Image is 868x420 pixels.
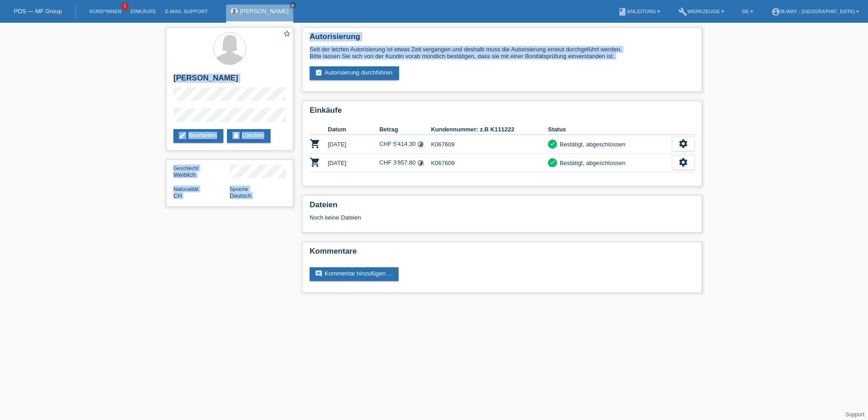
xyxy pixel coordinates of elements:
i: POSP00024754 [310,157,321,168]
i: edit [179,132,186,139]
th: Datum [328,124,380,135]
a: Einkäufe [126,9,160,14]
div: Weiblich [173,165,230,178]
a: close [290,2,296,9]
span: 1 [121,2,128,10]
span: Schweiz [173,192,182,199]
h2: Kommentare [310,247,695,260]
i: check [549,159,556,165]
h2: [PERSON_NAME] [173,74,286,87]
a: buildWerkzeuge ▾ [674,9,729,14]
i: Fixe Raten (24 Raten) [417,141,424,148]
a: DE ▾ [738,9,758,14]
i: delete [232,132,240,139]
td: K067609 [431,154,548,172]
div: Seit der letzten Autorisierung ist etwas Zeit vergangen und deshalb muss die Autorisierung erneut... [310,46,695,60]
td: K067609 [431,135,548,154]
i: build [678,7,687,16]
i: check [549,140,556,147]
h2: Einkäufe [310,106,695,120]
a: POS — MF Group [14,8,62,15]
a: bookAnleitung ▾ [613,9,665,14]
span: Nationalität [173,186,198,192]
td: [DATE] [328,135,380,154]
i: account_circle [771,7,780,16]
div: Noch keine Dateien [310,214,587,221]
a: editBearbeiten [173,129,223,143]
a: E-Mail Support [161,9,212,14]
a: deleteLöschen [227,129,271,143]
a: account_circlem-way - [GEOGRAPHIC_DATA] ▾ [767,9,863,14]
a: Support [845,411,864,418]
div: Bestätigt, abgeschlossen [557,140,626,149]
a: assignment_turned_inAutorisierung durchführen [310,66,399,80]
h2: Autorisierung [310,32,695,46]
span: Sprache [230,186,248,192]
i: comment [315,270,322,277]
a: Kund*innen [85,9,126,14]
i: star_border [283,30,291,38]
i: book [618,7,627,16]
a: commentKommentar hinzufügen ... [310,267,399,281]
th: Betrag [380,124,431,135]
div: Bestätigt, abgeschlossen [557,158,626,168]
span: Geschlecht [173,165,198,171]
i: POSP00023216 [310,138,321,149]
th: Status [548,124,672,135]
a: star_border [283,30,291,39]
td: CHF 5'414.30 [380,135,431,154]
td: [DATE] [328,154,380,172]
i: settings [678,139,688,149]
h2: Dateien [310,200,695,214]
td: CHF 3'857.80 [380,154,431,172]
i: Fixe Raten (24 Raten) [417,160,424,166]
i: close [291,3,295,8]
i: settings [678,157,688,167]
span: Deutsch [230,192,252,199]
i: assignment_turned_in [315,69,322,76]
a: [PERSON_NAME] [240,8,289,15]
th: Kundennummer: z.B K111222 [431,124,548,135]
